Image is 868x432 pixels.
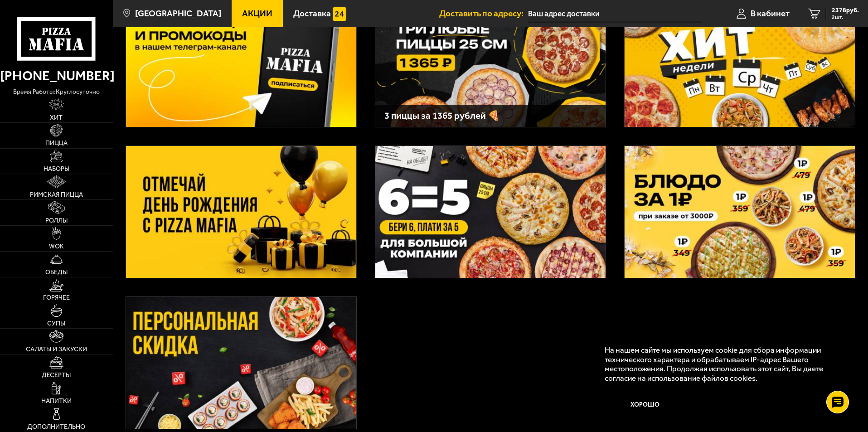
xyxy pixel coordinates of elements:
[832,7,859,14] span: 2378 руб.
[47,320,65,327] span: Супы
[26,346,87,353] span: Салаты и закуски
[45,218,68,224] span: Роллы
[42,372,71,379] span: Десерты
[293,9,331,18] span: Доставка
[242,9,272,18] span: Акции
[333,7,346,21] img: 15daf4d41897b9f0e9f617042186c801.svg
[41,398,72,404] span: Напитки
[605,345,842,383] p: На нашем сайте мы используем cookie для сбора информации технического характера и обрабатываем IP...
[751,9,790,18] span: В кабинет
[384,111,596,121] h3: 3 пиццы за 1365 рублей 🍕
[50,115,63,121] span: Хит
[27,424,85,430] span: Дополнительно
[49,243,64,250] span: WOK
[439,9,528,18] span: Доставить по адресу:
[45,140,68,146] span: Пицца
[832,15,859,20] span: 2 шт.
[45,269,68,276] span: Обеды
[43,295,70,301] span: Горячее
[528,5,702,22] input: Ваш адрес доставки
[528,5,702,22] span: Санкт-Петербург, улица Руднева, 19к1
[605,392,686,419] button: Хорошо
[30,192,83,198] span: Римская пицца
[135,9,221,18] span: [GEOGRAPHIC_DATA]
[44,166,69,172] span: Наборы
